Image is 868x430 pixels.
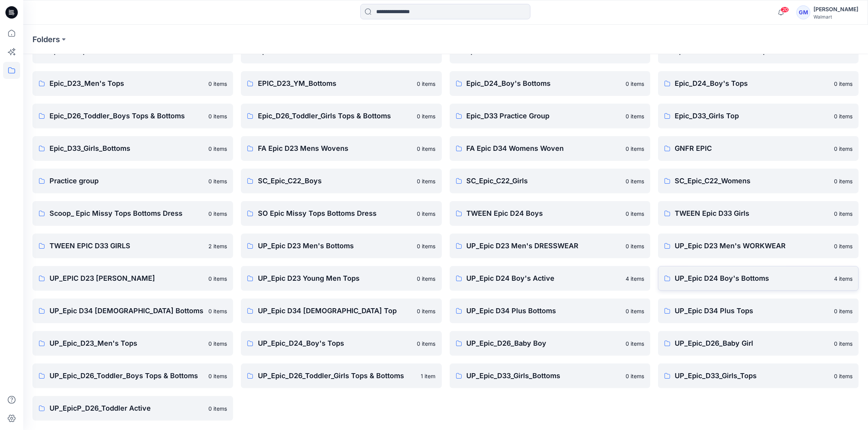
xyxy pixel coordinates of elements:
p: 0 items [208,177,227,185]
a: UP_Epic D24 Boy's Active4 items [450,266,650,291]
p: 0 items [417,307,436,315]
a: UP_Epic_D26_Toddler_Girls Tops & Bottoms1 item [241,363,442,388]
p: 0 items [626,112,644,120]
p: 4 items [626,275,644,283]
a: TWEEN Epic D24 Boys0 items [450,201,650,226]
p: Practice group [49,176,204,186]
p: UP_Epic_D26_Baby Boy [467,338,621,349]
p: UP_Epic_D33_Girls_Bottoms [467,370,621,381]
a: GNFR EPIC0 items [658,136,859,161]
a: TWEEN Epic D33 Girls0 items [658,201,859,226]
p: 0 items [417,340,436,348]
p: UP_Epic D23 Young Men Tops [258,273,412,284]
p: UP_EPIC D23 [PERSON_NAME] [49,273,204,284]
p: TWEEN Epic D33 Girls [675,208,829,219]
p: 0 items [208,275,227,283]
p: 0 items [208,372,227,380]
a: Epic_D33_Girls Top0 items [658,104,859,128]
p: UP_Epic D24 Boy's Active [467,273,621,284]
p: 0 items [834,307,853,315]
a: Scoop_ Epic Missy Tops Bottoms Dress0 items [32,201,233,226]
a: UP_Epic_D33_Girls_Bottoms0 items [450,363,650,388]
p: Epic_D33 Practice Group [467,111,621,121]
p: 0 items [417,210,436,218]
p: Epic_D26_Toddler_Boys Tops & Bottoms [49,111,204,121]
p: Epic_D33_Girls Top [675,111,829,121]
p: Epic_D23_Men's Tops [49,78,204,89]
p: UP_EpicP_D26_Toddler Active [49,403,204,414]
a: UP_Epic D34 Plus Tops0 items [658,299,859,323]
a: Epic_D33 Practice Group0 items [450,104,650,128]
p: 0 items [417,275,436,283]
a: SC_Epic_C22_Womens0 items [658,169,859,193]
p: 0 items [626,80,644,88]
p: 0 items [834,80,853,88]
p: 0 items [208,80,227,88]
p: Epic_D26_Toddler_Girls Tops & Bottoms [258,111,412,121]
a: SC_Epic_C22_Boys0 items [241,169,442,193]
a: UP_Epic D24 Boy's Bottoms4 items [658,266,859,291]
p: 0 items [626,145,644,153]
a: UP_EPIC D23 [PERSON_NAME]0 items [32,266,233,291]
a: Folders [32,34,60,45]
p: UP_Epic D24 Boy's Bottoms [675,273,829,284]
a: Epic_D24_Boy's Bottoms0 items [450,71,650,96]
p: 2 items [208,242,227,250]
p: 0 items [417,242,436,250]
p: FA Epic D34 Womens Woven [467,143,621,154]
a: Epic_D24_Boy's Tops0 items [658,71,859,96]
a: UP_Epic_D26_Toddler_Boys Tops & Bottoms0 items [32,363,233,388]
a: UP_Epic_D23_Men's Tops0 items [32,331,233,356]
p: UP_Epic D34 [DEMOGRAPHIC_DATA] Top [258,305,412,316]
p: 0 items [626,340,644,348]
a: UP_Epic_D24_Boy's Tops0 items [241,331,442,356]
p: 0 items [417,177,436,185]
p: 0 items [834,242,853,250]
p: SC_Epic_C22_Girls [467,176,621,186]
a: Epic_D33_Girls_Bottoms0 items [32,136,233,161]
a: EPIC_D23_YM_Bottoms0 items [241,71,442,96]
p: 0 items [208,210,227,218]
p: 0 items [626,210,644,218]
p: UP_Epic D34 [DEMOGRAPHIC_DATA] Bottoms [49,305,204,316]
p: EPIC_D23_YM_Bottoms [258,78,412,89]
p: 0 items [834,145,853,153]
p: UP_Epic D23 Men's DRESSWEAR [467,241,621,251]
a: UP_EpicP_D26_Toddler Active0 items [32,396,233,421]
p: UP_Epic D34 Plus Bottoms [467,305,621,316]
p: 0 items [417,112,436,120]
p: TWEEN Epic D24 Boys [467,208,621,219]
a: FA Epic D34 Womens Woven0 items [450,136,650,161]
p: 0 items [626,372,644,380]
p: 4 items [834,275,853,283]
p: 0 items [208,145,227,153]
a: Epic_D23_Men's Tops0 items [32,71,233,96]
p: 0 items [626,177,644,185]
a: TWEEN EPIC D33 GIRLS2 items [32,234,233,258]
p: UP_Epic_D24_Boy's Tops [258,338,412,349]
p: UP_Epic D23 Men's WORKWEAR [675,241,829,251]
p: TWEEN EPIC D33 GIRLS [49,241,204,251]
a: UP_Epic_D26_Baby Boy0 items [450,331,650,356]
p: 0 items [834,340,853,348]
p: UP_Epic D23 Men's Bottoms [258,241,412,251]
p: 0 items [834,372,853,380]
p: SO Epic Missy Tops Bottoms Dress [258,208,412,219]
p: Epic_D24_Boy's Bottoms [467,78,621,89]
p: UP_Epic D34 Plus Tops [675,305,829,316]
p: UP_Epic_D33_Girls_Tops [675,370,829,381]
a: UP_Epic D23 Men's Bottoms0 items [241,234,442,258]
p: UP_Epic_D26_Baby Girl [675,338,829,349]
a: UP_Epic D23 Young Men Tops0 items [241,266,442,291]
p: 0 items [417,145,436,153]
a: UP_Epic D34 [DEMOGRAPHIC_DATA] Bottoms0 items [32,299,233,323]
p: GNFR EPIC [675,143,829,154]
p: UP_Epic_D23_Men's Tops [49,338,204,349]
a: UP_Epic D23 Men's WORKWEAR0 items [658,234,859,258]
p: 1 item [421,372,436,380]
div: Walmart [813,14,858,20]
p: FA Epic D23 Mens Wovens [258,143,412,154]
p: Scoop_ Epic Missy Tops Bottoms Dress [49,208,204,219]
a: Epic_D26_Toddler_Girls Tops & Bottoms0 items [241,104,442,128]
